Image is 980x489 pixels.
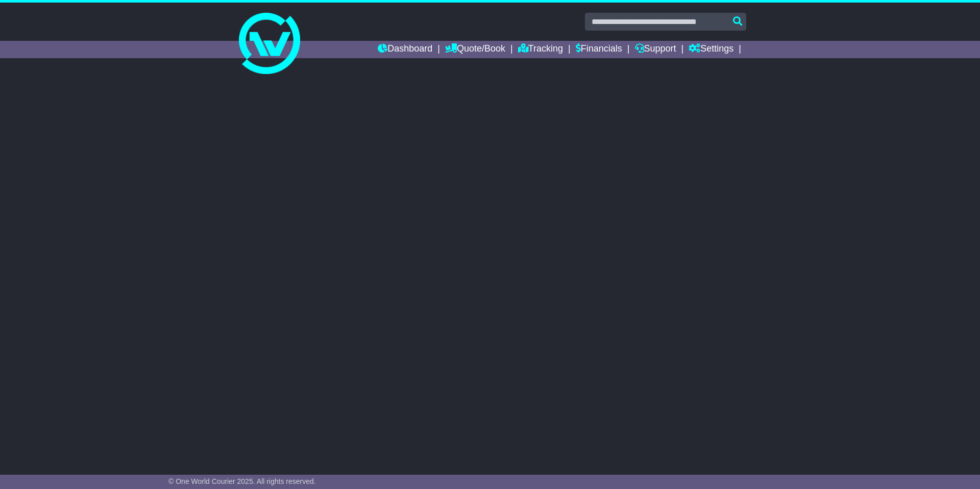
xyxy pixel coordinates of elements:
[378,41,432,58] a: Dashboard
[689,41,733,58] a: Settings
[518,41,563,58] a: Tracking
[168,477,316,485] span: © One World Courier 2025. All rights reserved.
[635,41,676,58] a: Support
[576,41,622,58] a: Financials
[445,41,505,58] a: Quote/Book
